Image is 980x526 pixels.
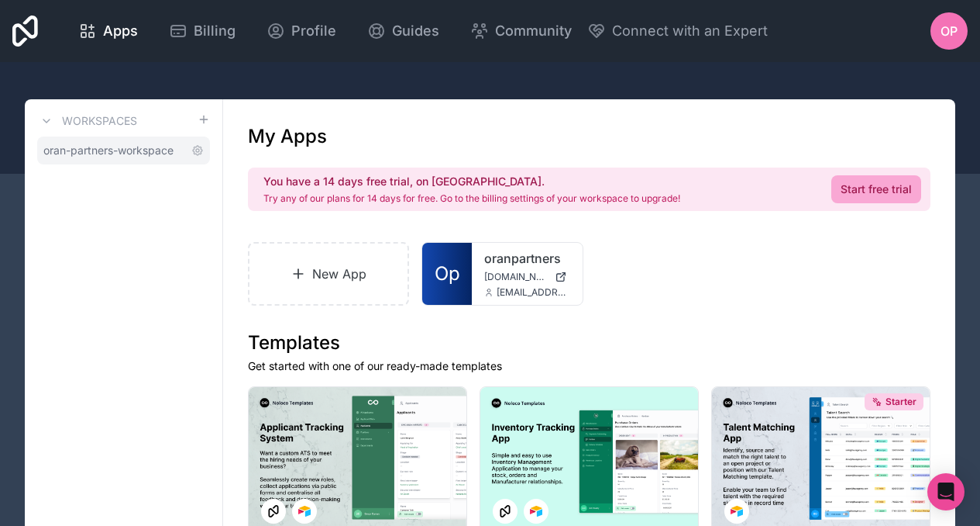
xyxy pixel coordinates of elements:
a: Guides [355,14,452,48]
img: Airtable Logo [298,505,311,517]
p: Get started with one of our ready-made templates [248,358,930,374]
h1: Templates [248,330,930,355]
button: Connect with an Expert [587,20,768,42]
a: Start free trial [831,175,921,203]
span: Billing [194,20,236,42]
span: OP [940,22,958,40]
a: New App [248,242,409,306]
h1: My Apps [248,124,327,149]
span: Connect with an Expert [612,20,768,42]
a: oran-partners-workspace [37,137,210,164]
span: [EMAIL_ADDRESS][DOMAIN_NAME] [497,286,569,299]
span: Op [435,261,460,286]
a: oranpartners [484,249,569,268]
span: oran-partners-workspace [43,143,174,158]
span: Guides [392,20,439,42]
p: Try any of our plans for 14 days for free. Go to the billing settings of your workspace to upgrade! [263,192,680,205]
h2: You have a 14 days free trial, on [GEOGRAPHIC_DATA]. [263,174,680,189]
span: Starter [885,396,916,408]
span: [DOMAIN_NAME] [484,271,548,283]
h3: Workspaces [62,113,137,129]
a: Op [422,243,472,305]
a: Billing [156,14,248,48]
span: Apps [103,20,138,42]
a: Community [458,14,584,48]
span: Community [495,20,572,42]
a: [DOMAIN_NAME] [484,271,569,283]
img: Airtable Logo [731,505,743,517]
a: Profile [254,14,349,48]
div: Open Intercom Messenger [927,473,965,510]
a: Apps [66,14,150,48]
img: Airtable Logo [530,505,542,517]
span: Profile [291,20,336,42]
a: Workspaces [37,112,137,130]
